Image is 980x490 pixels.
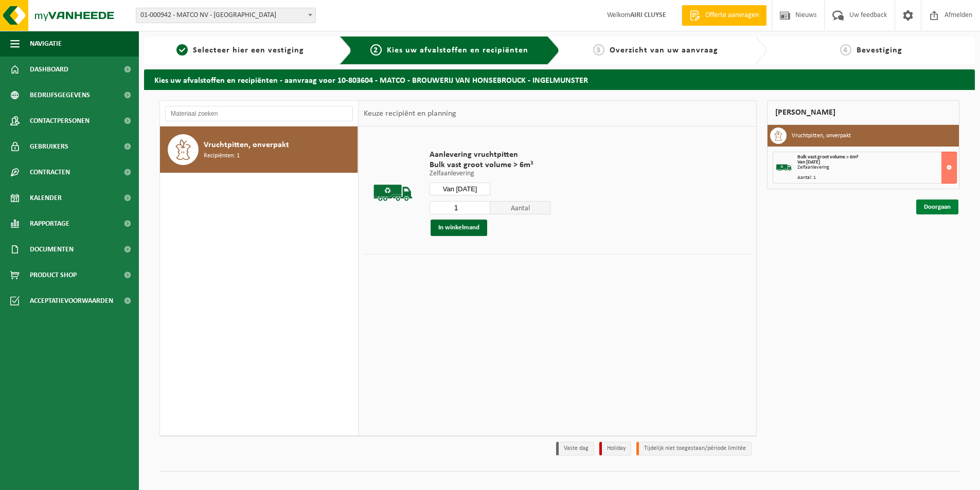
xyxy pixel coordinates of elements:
[797,154,858,160] span: Bulk vast groot volume > 6m³
[556,442,594,456] li: Vaste dag
[204,151,240,161] span: Recipiënten: 1
[610,46,718,55] span: Overzicht van uw aanvraag
[636,442,752,456] li: Tijdelijk niet toegestaan/période limitée
[916,199,958,214] a: Doorgaan
[630,11,666,19] strong: AIRI CLUYSE
[136,8,316,23] span: 01-000942 - MATCO NV - WAREGEM
[30,185,62,211] span: Kalender
[430,170,550,177] p: Zelfaanlevering
[599,442,631,456] li: Holiday
[703,10,761,21] span: Offerte aanvragen
[857,46,902,55] span: Bevestiging
[30,237,74,262] span: Documenten
[144,69,975,89] h2: Kies uw afvalstoffen en recipiënten - aanvraag voor 10-803604 - MATCO - BROUWERIJ VAN HONSEBROUCK...
[387,46,528,55] span: Kies uw afvalstoffen en recipiënten
[430,160,550,170] span: Bulk vast groot volume > 6m³
[430,183,490,195] input: Selecteer datum
[593,44,604,56] span: 3
[359,101,461,126] div: Keuze recipiënt en planning
[370,44,382,56] span: 2
[30,31,62,57] span: Navigatie
[797,159,820,165] strong: Van [DATE]
[160,126,358,173] button: Vruchtpitten, onverpakt Recipiënten: 1
[30,57,68,82] span: Dashboard
[30,159,70,185] span: Contracten
[30,108,90,134] span: Contactpersonen
[176,44,188,56] span: 1
[193,46,304,55] span: Selecteer hier een vestiging
[797,165,956,170] div: Zelfaanlevering
[840,44,851,56] span: 4
[490,201,551,214] span: Aantal
[204,139,289,151] span: Vruchtpitten, onverpakt
[30,82,90,108] span: Bedrijfsgegevens
[149,44,331,57] a: 1Selecteer hier een vestiging
[430,150,550,160] span: Aanlevering vruchtpitten
[30,262,77,288] span: Product Shop
[682,5,767,26] a: Offerte aanvragen
[136,8,315,23] span: 01-000942 - MATCO NV - WAREGEM
[431,220,487,236] button: In winkelmand
[30,134,68,159] span: Gebruikers
[30,288,113,314] span: Acceptatievoorwaarden
[797,175,956,180] div: Aantal: 1
[30,211,69,237] span: Rapportage
[792,128,851,144] h3: Vruchtpitten, onverpakt
[165,106,353,121] input: Materiaal zoeken
[767,100,959,125] div: [PERSON_NAME]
